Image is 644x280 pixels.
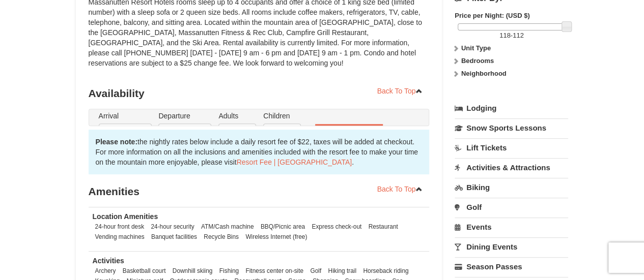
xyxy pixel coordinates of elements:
[258,222,307,232] li: BBQ/Picnic area
[360,266,411,276] li: Horseback riding
[325,266,359,276] li: Hiking trail
[237,158,352,166] a: Resort Fee | [GEOGRAPHIC_DATA]
[243,266,306,276] li: Fitness center on-site
[93,257,124,265] strong: Activities
[158,111,211,121] label: Departure
[199,222,257,232] li: ATM/Cash machine
[455,178,568,197] a: Biking
[315,124,383,138] button: Check Availability
[99,111,152,121] label: Arrival
[170,266,215,276] li: Downhill skiing
[461,57,494,65] strong: Bedrooms
[309,222,364,232] li: Express check-out
[89,83,430,104] h3: Availability
[461,44,491,52] strong: Unit Type
[455,30,568,41] label: -
[455,257,568,276] a: Season Passes
[89,181,430,202] h3: Amenities
[93,232,147,242] li: Vending machines
[366,222,400,232] li: Restaurant
[148,222,197,232] li: 24-hour security
[455,118,568,137] a: Snow Sports Lessons
[455,217,568,236] a: Events
[149,232,200,242] li: Banquet facilities
[218,111,256,121] label: Adults
[93,222,147,232] li: 24-hour front desk
[455,198,568,216] a: Golf
[93,212,158,221] strong: Location Amenities
[243,232,310,242] li: Wireless Internet (free)
[307,266,324,276] li: Golf
[455,237,568,256] a: Dining Events
[455,12,529,19] strong: Price per Night: (USD $)
[96,138,137,146] strong: Please note:
[455,99,568,117] a: Lodging
[89,130,430,174] div: the nightly rates below include a daily resort fee of $22, taxes will be added at checkout. For m...
[499,32,511,39] span: 118
[455,158,568,177] a: Activities & Attractions
[217,266,241,276] li: Fishing
[461,70,507,77] strong: Neighborhood
[201,232,241,242] li: Recycle Bins
[263,111,301,121] label: Children
[371,83,430,99] a: Back To Top
[93,266,119,276] li: Archery
[455,138,568,157] a: Lift Tickets
[120,266,169,276] li: Basketball court
[513,32,524,39] span: 112
[371,181,430,197] a: Back To Top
